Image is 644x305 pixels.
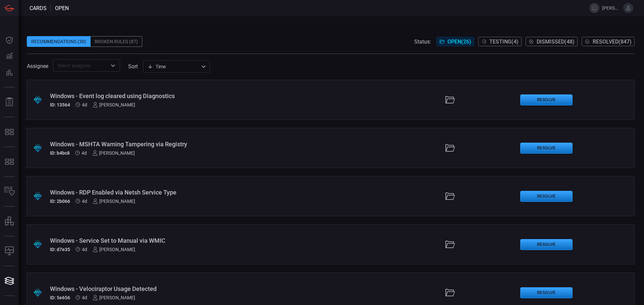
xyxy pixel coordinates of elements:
[50,92,263,99] div: Windows - Event log cleared using Diagnostics
[82,102,87,107] span: Sep 29, 2025 4:44 AM
[128,63,138,70] label: sort
[50,150,70,156] h5: ID: b4bc8
[82,199,87,204] span: Sep 29, 2025 4:44 AM
[1,94,17,110] button: Reports
[30,5,47,11] span: Cards
[436,37,474,46] button: Open(26)
[27,36,91,47] div: Recommendations (30)
[1,273,17,289] button: Cards
[520,94,573,105] button: Resolve
[489,39,519,45] span: Testing ( 4 )
[520,191,573,202] button: Resolve
[108,61,118,70] button: Open
[1,32,17,48] button: Dashboard
[50,141,263,148] div: Windows - MSHTA Warning Tampering via Registry
[82,247,87,252] span: Sep 29, 2025 4:44 AM
[1,213,17,229] button: assets
[1,243,17,259] button: Compliance Monitoring
[93,199,135,204] div: [PERSON_NAME]
[50,285,263,292] div: Windows - Velociraptor Usage Detected
[1,183,17,200] button: Inventory
[93,295,135,300] div: [PERSON_NAME]
[50,102,70,107] h5: ID: 13564
[602,5,621,11] span: [PERSON_NAME].[PERSON_NAME]
[447,39,471,45] span: Open ( 26 )
[537,39,575,45] span: Dismissed ( 48 )
[93,102,135,107] div: [PERSON_NAME]
[593,39,632,45] span: Resolved ( 847 )
[478,37,522,46] button: Testing(4)
[520,239,573,250] button: Resolve
[82,150,87,156] span: Sep 29, 2025 4:44 AM
[526,37,578,46] button: Dismissed(48)
[82,295,87,300] span: Sep 29, 2025 4:43 AM
[520,287,573,298] button: Resolve
[93,247,135,252] div: [PERSON_NAME]
[55,5,69,11] span: open
[50,295,70,300] h5: ID: 5e656
[148,63,199,70] div: Time
[1,124,17,140] button: MITRE - Exposures
[27,63,48,69] span: Assignee
[50,199,70,204] h5: ID: 2b066
[1,48,17,64] button: Detections
[92,150,135,156] div: [PERSON_NAME]
[1,154,17,170] button: MITRE - Detection Posture
[91,36,142,47] div: Broken Rules (87)
[414,39,431,45] span: Status:
[520,143,573,154] button: Resolve
[582,37,635,46] button: Resolved(847)
[50,237,263,244] div: Windows - Service Set to Manual via WMIC
[1,64,17,80] button: Preventions
[50,189,263,196] div: Windows - RDP Enabled via Netsh Service Type
[55,61,107,70] input: Select assignee
[50,247,70,252] h5: ID: d7e35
